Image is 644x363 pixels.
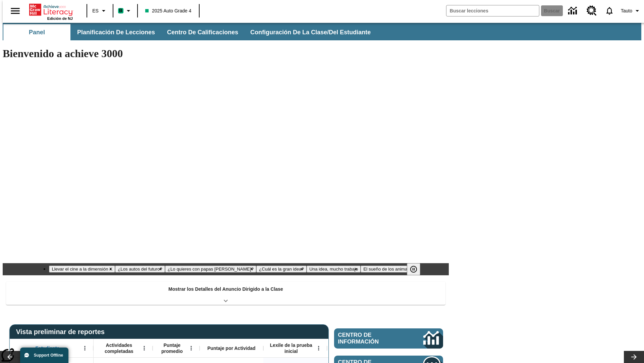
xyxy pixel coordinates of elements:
[3,24,377,40] div: Subbarra de navegación
[407,263,427,275] div: Pausar
[186,343,196,353] button: Abrir menú
[34,353,63,358] span: Support Offline
[407,263,420,275] button: Pausar
[6,282,445,305] div: Mostrar los Detalles del Anuncio Dirigido a la Clase
[168,286,283,293] p: Mostrar los Detalles del Anuncio Dirigido a la Clase
[3,23,641,40] div: Subbarra de navegación
[29,2,73,21] div: Portada
[256,266,307,273] button: Diapositiva 4 ¿Cuál es la gran idea?
[119,6,122,15] span: B
[72,24,160,40] button: Planificación de lecciones
[36,345,60,351] span: Estudiante
[564,2,583,20] a: Centro de información
[361,266,416,273] button: Diapositiva 6 El sueño de los animales
[245,24,376,40] button: Configuración de la clase/del estudiante
[29,3,73,16] a: Portada
[583,2,601,20] a: Centro de recursos, Se abrirá en una pestaña nueva.
[446,5,539,16] input: Buscar campo
[601,2,618,19] a: Notificaciones
[207,345,255,351] span: Puntaje por Actividad
[139,343,149,353] button: Abrir menú
[115,5,135,17] button: Boost El color de la clase es verde menta. Cambiar el color de la clase.
[145,7,192,14] span: 2025 Auto Grade 4
[3,47,449,60] h1: Bienvenido a achieve 3000
[162,24,244,40] button: Centro de calificaciones
[314,343,324,353] button: Abrir menú
[89,5,111,17] button: Lenguaje: ES, Selecciona un idioma
[618,5,644,17] button: Perfil/Configuración
[624,351,644,363] button: Carrusel de lecciones, seguir
[621,7,632,14] span: Tauto
[115,266,165,273] button: Diapositiva 2 ¿Los autos del futuro?
[334,328,443,349] a: Centro de información
[338,332,401,345] span: Centro de información
[49,266,115,273] button: Diapositiva 1 Llevar el cine a la dimensión X
[5,1,25,21] button: Abrir el menú lateral
[16,328,108,336] span: Vista preliminar de reportes
[47,16,73,21] span: Edición de NJ
[20,348,68,363] button: Support Offline
[156,342,188,354] span: Puntaje promedio
[80,343,90,353] button: Abrir menú
[92,7,99,14] span: ES
[307,266,361,273] button: Diapositiva 5 Una idea, mucho trabajo
[165,266,256,273] button: Diapositiva 3 ¿Lo quieres con papas fritas?
[97,342,141,354] span: Actividades completadas
[3,24,70,40] button: Panel
[267,342,316,354] span: Lexile de la prueba inicial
